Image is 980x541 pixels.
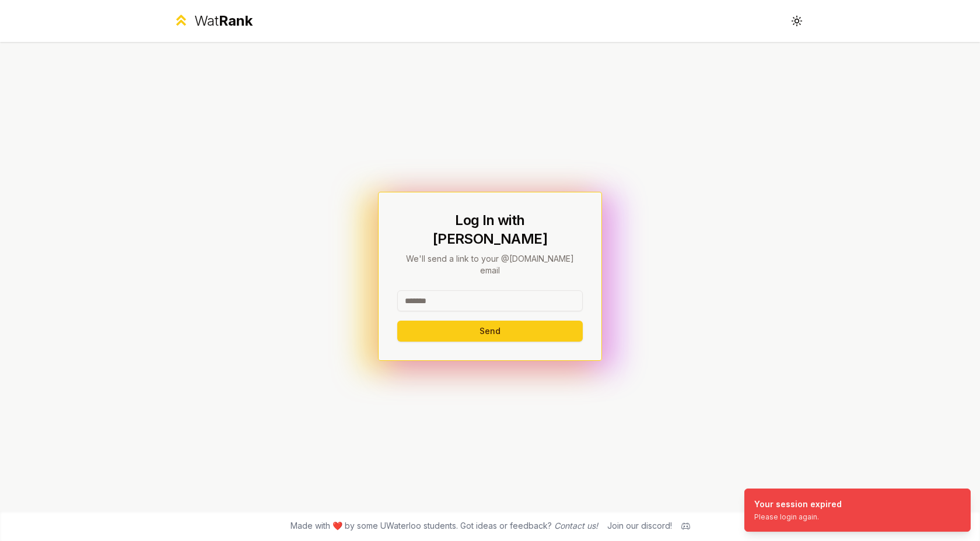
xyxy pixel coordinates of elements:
[607,520,672,532] div: Join our discord!
[219,12,253,29] span: Rank
[290,520,598,532] span: Made with ❤️ by some UWaterloo students. Got ideas or feedback?
[397,321,583,342] button: Send
[554,521,598,531] a: Contact us!
[397,253,583,276] p: We'll send a link to your @[DOMAIN_NAME] email
[754,498,842,510] div: Your session expired
[173,12,253,30] a: WatRank
[194,12,253,30] div: Wat
[754,512,842,522] div: Please login again.
[397,211,583,248] h1: Log In with [PERSON_NAME]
